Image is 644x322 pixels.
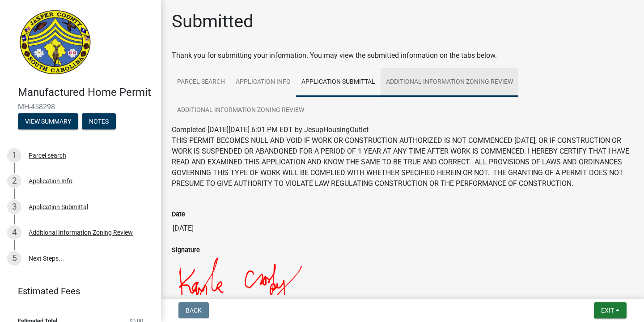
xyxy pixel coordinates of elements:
[178,302,209,318] button: Back
[18,103,143,111] span: MH-458298
[18,9,93,77] img: Jasper County, South Carolina
[230,68,296,97] a: Application Info
[172,135,633,189] p: THIS PERMIT BECOMES NULL AND VOID IF WORK OR CONSTRUCTION AUTHORIZED IS NOT COMMENCED [DATE], OR ...
[172,68,230,97] a: Parcel search
[172,125,369,134] span: Completed [DATE][DATE] 6:01 PM EDT by JesupHousingOutlet
[82,118,116,125] wm-modal-confirm: Notes
[172,255,490,300] img: w4GVPHE3wH9UHQfEzABEzABEzABEzCBngn8fySflWR5RmYVAAAAAElFTkSuQmCC
[594,302,627,318] button: Exit
[18,118,78,125] wm-modal-confirm: Summary
[7,148,21,163] div: 1
[18,113,78,129] button: View Summary
[381,68,518,97] a: Additional Information Zoning Review
[601,307,614,314] span: Exit
[18,86,154,99] h4: Manufactured Home Permit
[172,211,185,218] label: Date
[172,50,633,61] div: Thank you for submitting your information. You may view the submitted information on the tabs below.
[172,11,254,32] h1: Submitted
[7,174,21,188] div: 2
[29,204,88,210] div: Application Submittal
[7,200,21,214] div: 3
[7,251,21,266] div: 5
[82,113,116,129] button: Notes
[7,282,147,300] a: Estimated Fees
[172,96,309,125] a: Additional Information Zoning Review
[296,68,381,97] a: Application Submittal
[29,178,72,184] div: Application Info
[29,152,66,159] div: Parcel search
[186,307,202,314] span: Back
[172,247,200,253] label: Signature
[29,229,133,236] div: Additional Information Zoning Review
[7,225,21,240] div: 4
